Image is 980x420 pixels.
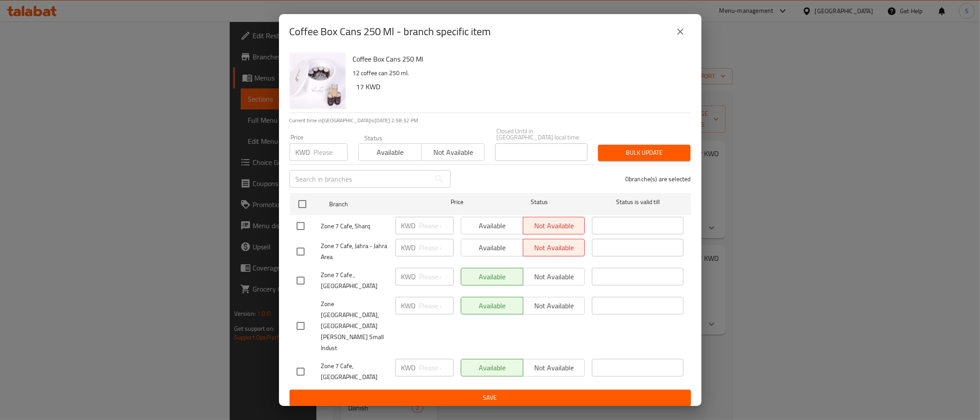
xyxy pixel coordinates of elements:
[401,362,416,373] p: KWD
[592,197,683,208] span: Status is valid till
[290,170,430,188] input: Search in branches
[358,143,422,161] button: Available
[356,80,684,93] h6: 17 KWD
[419,239,454,256] input: Please enter price
[290,53,346,109] img: Coffee Box Cans 250 Ml
[321,270,388,292] span: Zone 7 Cafe ,[GEOGRAPHIC_DATA]
[670,21,691,42] button: close
[321,221,388,232] span: Zone 7 Cafe, Sharq
[401,271,416,282] p: KWD
[419,217,454,234] input: Please enter price
[401,300,416,311] p: KWD
[419,297,454,314] input: Please enter price
[401,242,416,253] p: KWD
[428,197,486,208] span: Price
[297,392,684,403] span: Save
[321,299,388,354] span: Zone [GEOGRAPHIC_DATA], [GEOGRAPHIC_DATA][PERSON_NAME] Small Indust
[362,146,418,159] span: Available
[290,117,691,124] p: Current time in [GEOGRAPHIC_DATA] is [DATE] 2:58:32 PM
[314,143,348,161] input: Please enter price
[321,241,388,263] span: Zone 7 Cafe, Jahra - Jahra Area
[421,143,484,161] button: Not available
[493,197,585,208] span: Status
[329,199,421,210] span: Branch
[605,147,683,158] span: Bulk update
[353,53,684,65] h6: Coffee Box Cans 250 Ml
[353,68,684,79] p: 12 coffee can 250 ml.
[290,25,491,39] h2: Coffee Box Cans 250 Ml - branch specific item
[419,359,454,376] input: Please enter price
[598,145,690,161] button: Bulk update
[321,361,388,383] span: Zone 7 Cafe, [GEOGRAPHIC_DATA]
[290,390,691,406] button: Save
[296,147,310,157] p: KWD
[625,175,691,183] p: 0 branche(s) are selected
[401,220,416,231] p: KWD
[425,146,481,159] span: Not available
[419,268,454,285] input: Please enter price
